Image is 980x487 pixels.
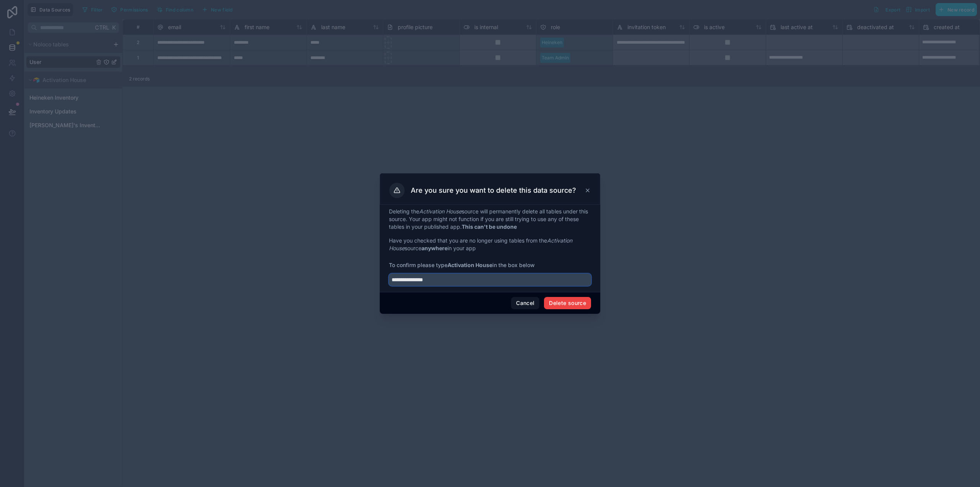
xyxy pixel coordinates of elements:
[419,208,462,215] em: Activation House
[421,245,448,251] strong: anywhere
[448,262,492,268] strong: Activation House
[411,186,576,195] h3: Are you sure you want to delete this data source?
[389,261,591,269] span: To confirm please type in the box below
[544,297,591,309] button: Delete source
[389,237,591,252] p: Have you checked that you are no longer using tables from the source in your app
[511,297,539,309] button: Cancel
[389,208,591,231] p: Deleting the source will permanently delete all tables under this source. Your app might not func...
[462,223,517,230] strong: This can't be undone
